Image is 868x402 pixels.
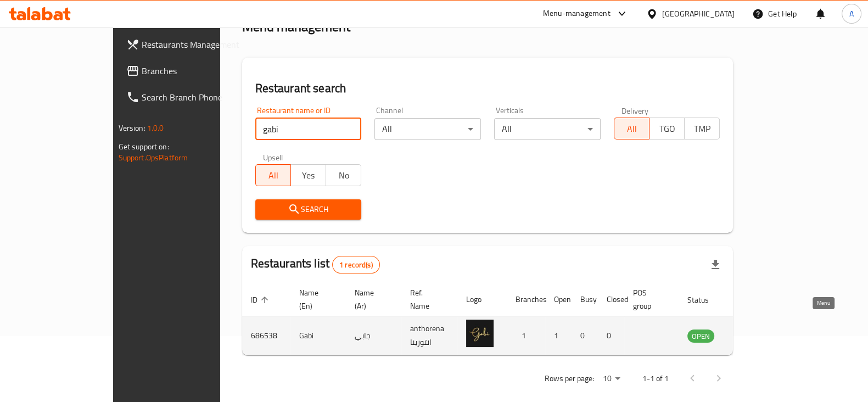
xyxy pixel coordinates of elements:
[598,283,624,316] th: Closed
[251,293,272,306] span: ID
[242,283,774,355] table: enhanced table
[299,286,333,312] span: Name (En)
[633,286,665,312] span: POS group
[849,8,854,20] span: A
[702,252,729,278] div: Export file
[242,18,350,36] h2: Menu management
[117,84,258,110] a: Search Branch Phone
[242,316,290,355] td: 686538
[119,139,169,154] span: Get support on:
[263,153,283,161] label: Upsell
[543,7,611,20] div: Menu-management
[687,330,714,343] span: OPEN
[333,260,379,270] span: 1 record(s)
[251,255,380,273] h2: Restaurants list
[621,107,649,114] label: Delivery
[255,118,362,140] input: Search for restaurant name or ID..
[619,121,645,137] span: All
[264,203,353,216] span: Search
[507,283,545,316] th: Branches
[290,316,346,355] td: Gabi
[410,286,444,312] span: Ref. Name
[255,164,291,186] button: All
[142,64,249,77] span: Branches
[260,168,287,183] span: All
[457,283,507,316] th: Logo
[117,58,258,84] a: Branches
[494,118,601,140] div: All
[572,283,598,316] th: Busy
[684,118,720,139] button: TMP
[466,320,494,347] img: Gabi
[326,164,361,186] button: No
[401,316,457,355] td: anthorena انتورينا
[545,316,572,355] td: 1
[689,121,715,137] span: TMP
[598,316,624,355] td: 0
[331,168,357,183] span: No
[662,8,735,20] div: [GEOGRAPHIC_DATA]
[572,316,598,355] td: 0
[507,316,545,355] td: 1
[545,283,572,316] th: Open
[290,164,326,186] button: Yes
[295,168,322,183] span: Yes
[642,372,668,386] p: 1-1 of 1
[614,118,649,139] button: All
[119,121,145,135] span: Version:
[117,31,258,58] a: Restaurants Management
[142,38,249,51] span: Restaurants Management
[598,371,624,387] div: Rows per page:
[142,91,249,104] span: Search Branch Phone
[649,118,685,139] button: TGO
[654,121,680,137] span: TGO
[346,316,401,355] td: جابي
[255,199,362,220] button: Search
[544,372,593,386] p: Rows per page:
[687,293,723,306] span: Status
[255,80,720,97] h2: Restaurant search
[374,118,481,140] div: All
[355,286,388,312] span: Name (Ar)
[119,150,188,165] a: Support.OpsPlatform
[147,121,164,135] span: 1.0.0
